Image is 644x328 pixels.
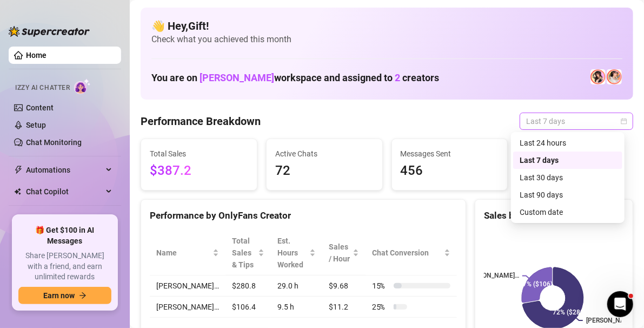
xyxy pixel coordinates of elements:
th: Sales / Hour [322,231,366,275]
div: Last 7 days [513,152,622,169]
td: [PERSON_NAME]… [150,275,225,297]
span: Total Sales [150,148,248,160]
td: 29.0 h [271,275,322,297]
td: $11.2 [322,297,366,318]
span: 72 [275,161,374,181]
th: Chat Conversion [366,231,457,275]
a: Setup [26,121,46,129]
span: thunderbolt [14,166,23,174]
div: Last 30 days [513,169,622,186]
img: logo-BBDzfeDw.svg [9,26,90,37]
h4: Performance Breakdown [141,114,261,129]
text: [PERSON_NAME]… [465,272,519,280]
span: Share [PERSON_NAME] with a friend, and earn unlimited rewards [18,251,111,283]
button: Earn nowarrow-right [18,287,111,304]
td: $106.4 [225,297,271,318]
td: [PERSON_NAME]… [150,297,225,318]
span: 15 % [372,280,389,292]
div: Custom date [520,206,616,218]
span: calendar [621,118,627,124]
h1: You are on workspace and assigned to creators [151,72,439,84]
div: Last 24 hours [520,137,616,149]
td: $9.68 [322,275,366,297]
span: $387.2 [150,161,248,181]
span: Automations [26,161,103,179]
h4: 👋 Hey, Gift ! [151,18,622,34]
span: 🎁 Get $100 in AI Messages [18,225,111,246]
td: $280.8 [225,275,271,297]
span: Izzy AI Chatter [15,83,70,93]
iframe: Intercom live chat [607,291,633,317]
div: Est. Hours Worked [277,235,307,271]
img: AI Chatter [74,78,91,94]
th: Name [150,231,225,275]
a: Chat Monitoring [26,138,82,147]
span: Earn now [43,291,75,300]
div: Performance by OnlyFans Creator [150,208,457,223]
span: Messages Sent [401,148,499,160]
img: 𝖍𝖔𝖑𝖑𝖞 [607,69,622,84]
div: Custom date [513,204,622,221]
text: [PERSON_NAME]… [586,317,640,325]
span: Total Sales & Tips [232,235,256,271]
img: Holly [590,69,606,84]
span: Active Chats [275,148,374,160]
div: Last 90 days [520,189,616,201]
span: arrow-right [79,292,87,299]
div: Last 7 days [520,154,616,166]
a: Home [26,51,47,60]
a: Content [26,103,54,112]
span: 2 [395,72,400,83]
span: Name [156,247,210,259]
span: 456 [401,161,499,181]
div: Sales by OnlyFans Creator [484,208,624,223]
span: Check what you achieved this month [151,34,622,45]
span: Last 7 days [526,113,627,129]
div: Last 24 hours [513,134,622,152]
div: Last 30 days [520,172,616,183]
span: Sales / Hour [329,241,350,265]
span: Chat Copilot [26,183,103,200]
img: Chat Copilot [14,188,21,195]
div: Last 90 days [513,186,622,204]
span: [PERSON_NAME] [200,72,274,83]
span: Chat Conversion [372,247,442,259]
span: 25 % [372,301,389,313]
th: Total Sales & Tips [225,231,271,275]
td: 9.5 h [271,297,322,318]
